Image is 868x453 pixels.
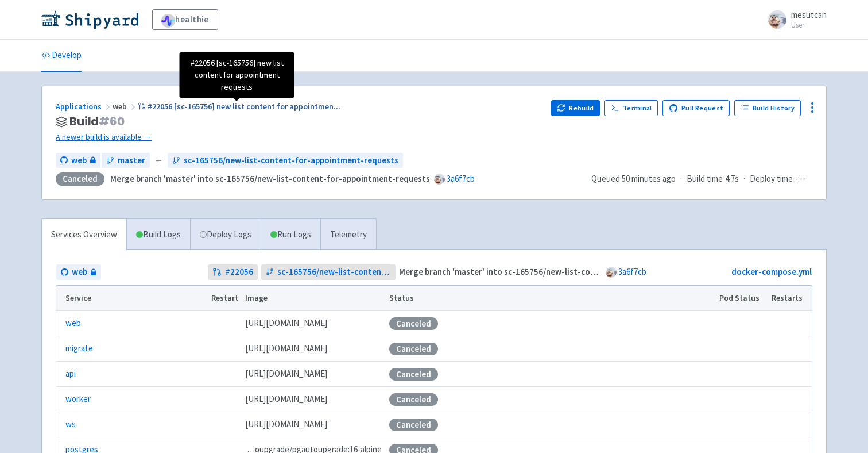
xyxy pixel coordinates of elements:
[72,266,87,279] span: web
[184,154,398,167] span: sc-165756/new-list-content-for-appointment-requests
[320,219,376,251] a: Telemetry
[65,317,81,330] a: web
[148,101,340,112] span: #22056 [sc-165756] new list content for appointmen ...
[795,172,805,186] span: -:--
[245,418,327,431] span: [DOMAIN_NAME][URL]
[389,393,438,406] div: Canceled
[69,115,125,128] span: Build
[127,219,190,251] a: Build Logs
[65,393,91,406] a: worker
[56,130,542,144] a: A newer build is available →
[242,286,386,311] th: Image
[102,153,150,168] a: master
[41,10,138,29] img: Shipyard logo
[791,9,827,20] span: mesutcan
[618,266,646,277] a: 3a6f7cb
[261,264,396,280] a: sc-165756/new-list-content-for-appointment-requests
[687,172,723,186] span: Build time
[56,101,113,112] a: Applications
[768,286,812,311] th: Restarts
[41,40,82,72] a: Develop
[389,419,438,431] div: Canceled
[591,173,676,184] span: Queued
[152,9,218,30] a: healthie
[113,101,138,112] span: web
[622,173,676,184] time: 50 minutes ago
[42,219,126,251] a: Services Overview
[591,172,812,186] div: · ·
[604,100,658,116] a: Terminal
[71,154,87,167] span: web
[56,286,207,311] th: Service
[207,286,242,311] th: Restart
[118,154,145,167] span: master
[399,266,719,277] strong: Merge branch 'master' into sc-165756/new-list-content-for-appointment-requests
[731,266,812,277] a: docker-compose.yml
[56,264,101,280] a: web
[208,264,258,280] a: #22056
[245,367,327,381] span: [DOMAIN_NAME][URL]
[386,286,716,311] th: Status
[791,21,827,29] small: User
[138,101,342,112] a: #22056 [sc-165756] new list content for appointmen...
[750,172,793,186] span: Deploy time
[56,172,104,186] div: Canceled
[447,173,475,184] a: 3a6f7cb
[389,368,438,381] div: Canceled
[277,266,392,279] span: sc-165756/new-list-content-for-appointment-requests
[99,113,125,129] span: # 60
[65,367,76,381] a: api
[245,393,327,406] span: [DOMAIN_NAME][URL]
[65,418,76,431] a: ws
[245,342,327,355] span: [DOMAIN_NAME][URL]
[716,286,768,311] th: Pod Status
[65,342,93,355] a: migrate
[225,266,253,279] strong: # 22056
[190,219,261,251] a: Deploy Logs
[154,154,163,167] span: ←
[261,219,320,251] a: Run Logs
[725,172,739,186] span: 4.7s
[110,173,430,184] strong: Merge branch 'master' into sc-165756/new-list-content-for-appointment-requests
[389,343,438,355] div: Canceled
[761,10,827,29] a: mesutcan User
[734,100,801,116] a: Build History
[662,100,730,116] a: Pull Request
[168,153,403,168] a: sc-165756/new-list-content-for-appointment-requests
[551,100,600,116] button: Rebuild
[389,317,438,330] div: Canceled
[245,317,327,330] span: [DOMAIN_NAME][URL]
[56,153,100,168] a: web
